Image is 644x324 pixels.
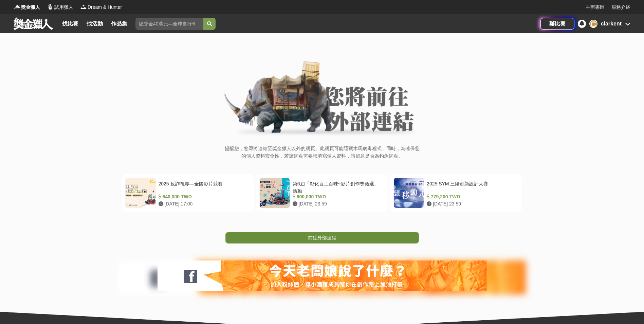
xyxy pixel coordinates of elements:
a: 找活動 [84,19,106,29]
div: [DATE] 23:59 [293,200,382,208]
img: Logo [80,3,87,10]
span: 獎金獵人 [21,4,40,11]
a: 作品集 [108,19,130,29]
a: LogoDream & Hunter [80,4,122,11]
a: 第6屆「彰化百工百味~影片創作獎徵選」活動 600,000 TWD [DATE] 23:59 [256,174,388,212]
img: Logo [14,3,20,10]
a: 辦比賽 [540,18,574,30]
span: 試用獵人 [54,4,73,11]
img: External Link Banner [224,61,420,138]
div: 第6屆「彰化百工百味~影片創作獎徵選」活動 [293,180,382,193]
div: clarkent [601,20,622,28]
a: 前往外部連結 [225,232,419,244]
a: 2025 反詐視界—全國影片競賽 640,000 TWD [DATE] 17:00 [122,174,254,212]
a: 找比賽 [59,19,81,29]
img: Logo [47,3,54,10]
input: 總獎金40萬元—全球自行車設計比賽 [135,18,203,30]
p: 提醒您，您即將連結至獎金獵人以外的網頁。此網頁可能隱藏木馬病毒程式；同時，為確保您的個人資料安全性，若該網頁需要您填寫個人資料，請留意是否為釣魚網頁。 [224,145,420,167]
span: Dream & Hunter [88,4,122,11]
a: 主辦專區 [586,4,605,11]
div: [DATE] 17:00 [159,200,248,208]
div: 2025 反詐視界—全國影片競賽 [159,180,248,193]
img: 127fc932-0e2d-47dc-a7d9-3a4a18f96856.jpg [158,260,487,291]
span: 前往外部連結 [308,235,336,240]
a: Logo試用獵人 [47,4,73,11]
div: 600,000 TWD [293,193,382,200]
a: Logo獎金獵人 [14,4,40,11]
div: 640,000 TWD [159,193,248,200]
div: [DATE] 23:59 [427,200,516,208]
div: 779,200 TWD [427,193,516,200]
div: 2025 SYM 三陽創新設計大賽 [427,180,516,193]
div: C [589,20,597,28]
a: 服務介紹 [611,4,630,11]
a: 2025 SYM 三陽創新設計大賽 779,200 TWD [DATE] 23:59 [390,174,522,212]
